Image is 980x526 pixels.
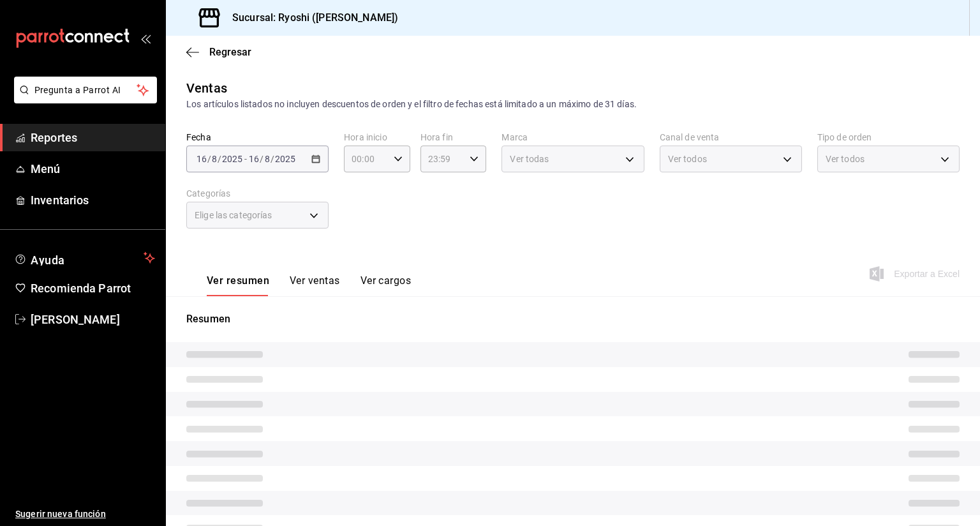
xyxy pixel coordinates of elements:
input: -- [211,154,218,164]
label: Categorías [186,189,329,198]
label: Tipo de orden [817,133,960,142]
label: Marca [501,133,644,142]
span: Pregunta a Parrot AI [34,84,137,97]
div: navigation tabs [207,274,411,296]
button: Ver ventas [290,274,340,296]
h3: Sucursal: Ryoshi ([PERSON_NAME]) [222,10,398,26]
p: Resumen [186,312,960,327]
div: Los artículos listados no incluyen descuentos de orden y el filtro de fechas está limitado a un m... [186,98,960,111]
span: Ver todos [826,153,865,165]
span: Reportes [31,129,155,146]
span: Ayuda [31,250,138,266]
label: Hora inicio [344,133,410,142]
span: / [271,154,274,164]
input: ---- [221,154,243,164]
button: Ver resumen [207,274,269,296]
span: Ver todas [510,153,549,165]
div: Ventas [186,79,227,98]
span: Menú [31,160,155,177]
span: Sugerir nueva función [15,507,155,521]
input: -- [196,154,207,164]
span: - [244,154,247,164]
span: Elige las categorías [195,209,272,222]
button: open_drawer_menu [140,33,151,43]
label: Hora fin [420,133,487,142]
span: Regresar [209,46,251,58]
input: -- [248,154,260,164]
a: Pregunta a Parrot AI [9,93,157,106]
label: Fecha [186,133,329,142]
label: Canal de venta [660,133,802,142]
button: Regresar [186,46,251,58]
span: Inventarios [31,192,155,209]
span: Recomienda Parrot [31,280,155,297]
input: -- [264,154,271,164]
button: Ver cargos [360,274,412,296]
span: / [218,154,221,164]
span: / [260,154,264,164]
span: Ver todos [668,153,707,165]
span: [PERSON_NAME] [31,311,155,328]
input: ---- [274,154,296,164]
span: / [207,154,211,164]
button: Pregunta a Parrot AI [14,77,157,103]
